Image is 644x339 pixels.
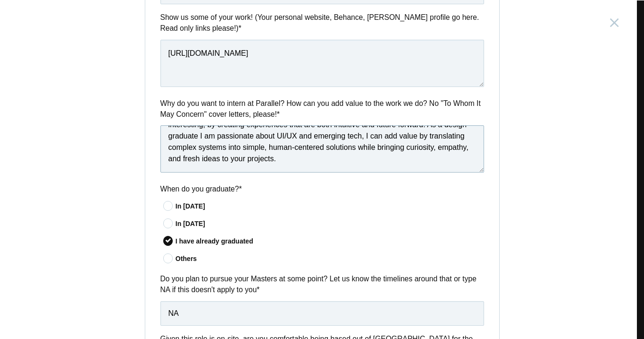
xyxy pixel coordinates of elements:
[160,183,484,194] label: When do you graduate?
[160,98,484,120] label: Why do you want to intern at Parallel? How can you add value to the work we do? No "To Whom It Ma...
[160,273,484,296] label: Do you plan to pursue your Masters at some point? Let us know the timelines around that or type N...
[176,236,484,246] div: I have already graduated
[176,219,484,229] div: In [DATE]
[160,12,484,34] label: Show us some of your work! (Your personal website, Behance, [PERSON_NAME] profile go here. Read o...
[176,254,484,264] div: Others
[176,201,484,211] div: In [DATE]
